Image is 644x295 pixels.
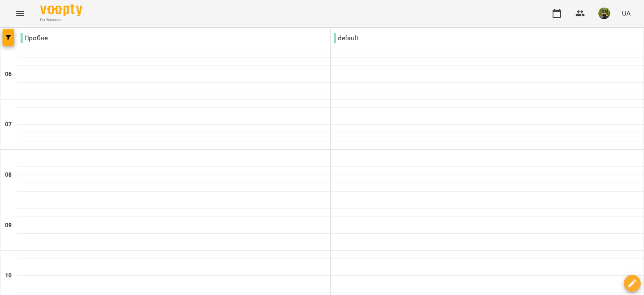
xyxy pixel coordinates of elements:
[622,9,631,18] span: UA
[10,3,30,23] button: Menu
[5,221,12,230] h6: 09
[5,170,12,180] h6: 08
[618,5,634,21] button: UA
[5,120,12,129] h6: 07
[40,4,82,16] img: Voopty Logo
[40,17,82,23] span: For Business
[5,70,12,79] h6: 06
[598,8,610,19] img: fec4bf7ef3f37228adbfcb2cb62aae31.jpg
[334,33,359,43] p: default
[5,271,12,280] h6: 10
[21,33,48,43] p: Пробне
